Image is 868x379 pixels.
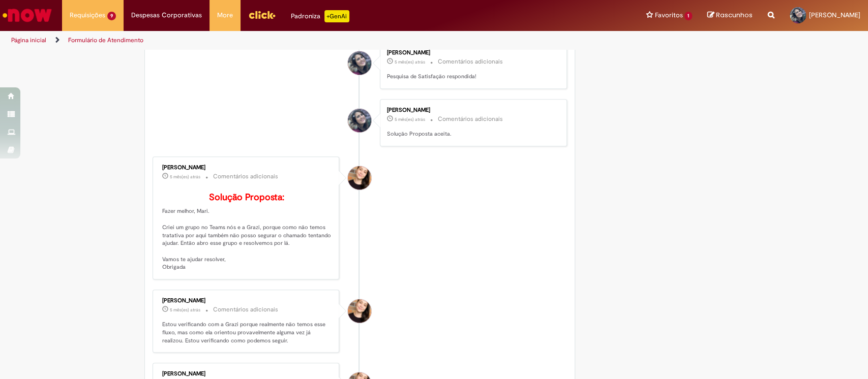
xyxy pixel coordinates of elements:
a: Formulário de Atendimento [68,36,143,44]
span: 1 [684,12,692,20]
span: 5 mês(es) atrás [395,59,425,65]
p: Solução Proposta aceita. [387,130,556,138]
small: Comentários adicionais [438,115,503,123]
div: [PERSON_NAME] [162,165,332,171]
div: Mariana Valois Ribeiro Silva [348,51,371,75]
div: [PERSON_NAME] [387,107,556,113]
img: click_logo_yellow_360x200.png [248,7,276,22]
small: Comentários adicionais [438,57,503,66]
time: 02/05/2025 16:05:01 [395,59,425,65]
span: More [217,10,233,20]
span: 5 mês(es) atrás [395,116,425,122]
div: [PERSON_NAME] [162,298,332,304]
span: 9 [107,12,116,20]
span: Despesas Corporativas [131,10,202,20]
small: Comentários adicionais [213,305,278,314]
time: 02/05/2025 16:02:27 [395,116,425,122]
div: Sabrina De Vasconcelos [348,299,371,323]
div: Sabrina De Vasconcelos [348,166,371,189]
span: Rascunhos [716,10,753,20]
time: 02/05/2025 15:14:59 [170,174,200,180]
p: Fazer melhor, Mari. Criei um grupo no Teams nós e a Grazi, porque como não temos tratativa por aq... [162,193,332,271]
span: 5 mês(es) atrás [170,307,200,313]
span: Favoritos [654,10,682,20]
span: [PERSON_NAME] [809,11,860,19]
p: Pesquisa de Satisfação respondida! [387,73,556,81]
div: Mariana Valois Ribeiro Silva [348,109,371,132]
a: Rascunhos [707,11,753,20]
b: Solução Proposta: [209,192,284,203]
small: Comentários adicionais [213,172,278,181]
p: +GenAi [324,10,349,22]
span: Requisições [70,10,105,20]
div: [PERSON_NAME] [162,371,332,377]
time: 02/05/2025 15:10:45 [170,307,200,313]
span: 5 mês(es) atrás [170,174,200,180]
a: Página inicial [11,36,46,44]
p: Estou verificando com a Grazi porque realmente não temos esse fluxo, mas como ela orientou provav... [162,321,332,344]
div: Padroniza [291,10,349,22]
ul: Trilhas de página [8,31,571,50]
div: [PERSON_NAME] [387,50,556,56]
img: ServiceNow [1,5,53,25]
